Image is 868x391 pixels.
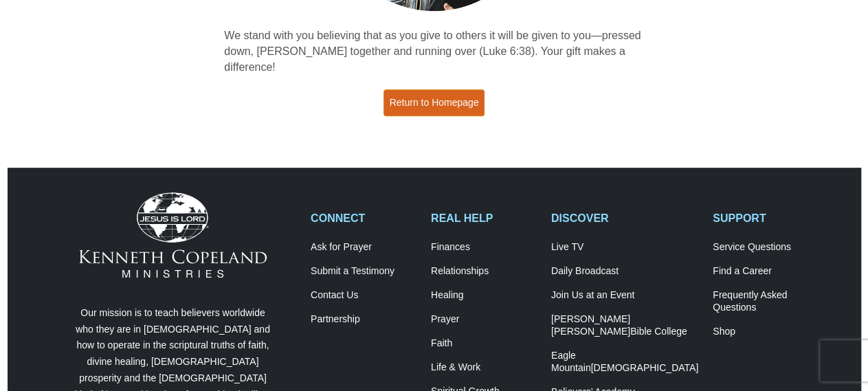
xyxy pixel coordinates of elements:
[224,28,644,76] p: We stand with you believing that as you give to others it will be given to you—pressed down, [PER...
[713,212,819,225] h2: SUPPORT
[551,350,698,375] a: Eagle Mountain[DEMOGRAPHIC_DATA]
[431,337,537,350] a: Faith
[551,265,698,278] a: Daily Broadcast
[79,192,267,278] img: Kenneth Copeland Ministries
[713,289,819,314] a: Frequently AskedQuestions
[431,361,537,374] a: Life & Work
[713,241,819,254] a: Service Questions
[431,289,537,302] a: Healing
[713,326,819,338] a: Shop
[551,241,698,254] a: Live TV
[311,289,416,302] a: Contact Us
[551,313,698,338] a: [PERSON_NAME] [PERSON_NAME]Bible College
[383,89,485,116] a: Return to Homepage
[630,326,687,337] span: Bible College
[713,265,819,278] a: Find a Career
[431,241,537,254] a: Finances
[551,212,698,225] h2: DISCOVER
[311,265,416,278] a: Submit a Testimony
[431,265,537,278] a: Relationships
[590,362,698,373] span: [DEMOGRAPHIC_DATA]
[311,212,416,225] h2: CONNECT
[431,212,537,225] h2: REAL HELP
[311,313,416,326] a: Partnership
[311,241,416,254] a: Ask for Prayer
[551,289,698,302] a: Join Us at an Event
[431,313,537,326] a: Prayer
